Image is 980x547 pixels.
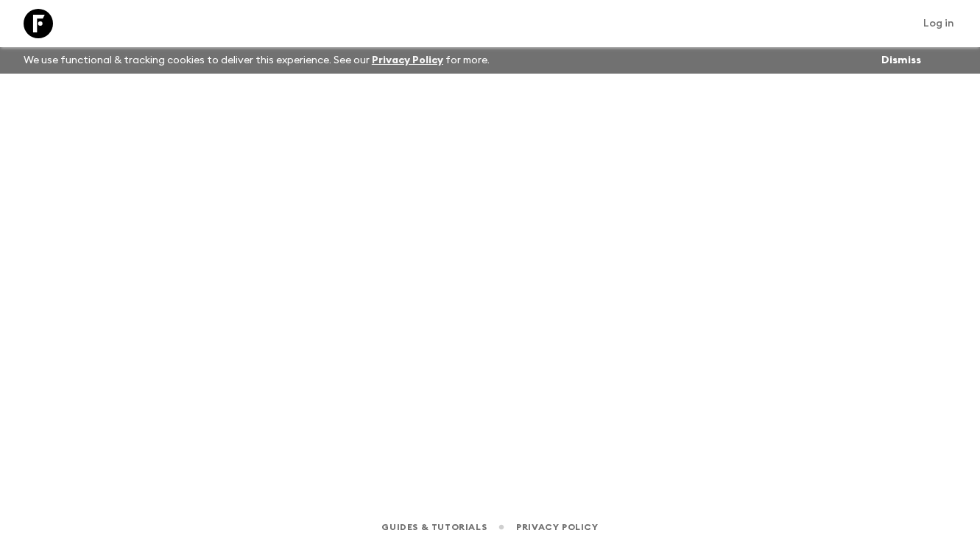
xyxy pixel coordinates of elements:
[372,55,443,66] a: Privacy Policy
[381,519,487,535] a: Guides & Tutorials
[878,50,925,71] button: Dismiss
[18,47,496,74] p: We use functional & tracking cookies to deliver this experience. See our for more.
[516,519,598,535] a: Privacy Policy
[915,13,962,34] a: Log in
